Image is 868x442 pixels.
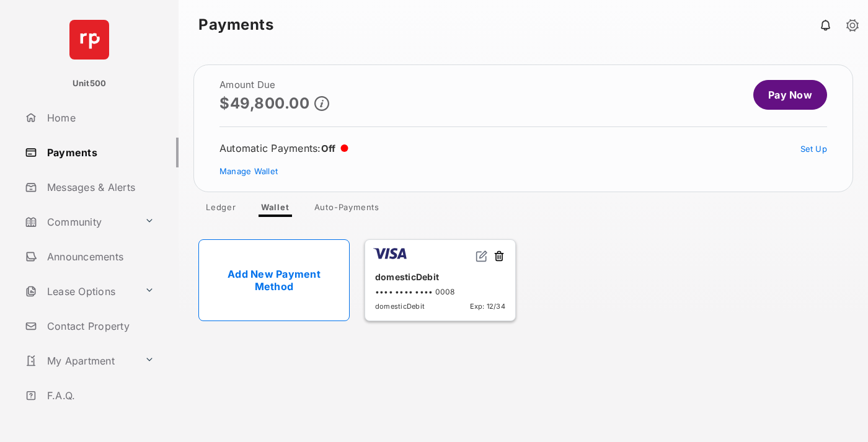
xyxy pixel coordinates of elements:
a: Ledger [196,202,246,217]
a: Set Up [800,144,828,154]
span: Off [321,143,336,154]
a: Add New Payment Method [198,239,350,321]
a: Lease Options [20,276,139,306]
a: Auto-Payments [304,202,389,217]
a: F.A.Q. [20,381,179,410]
div: Automatic Payments : [219,142,348,154]
div: •••• •••• •••• 0008 [375,287,505,296]
a: Payments [20,138,179,167]
a: My Apartment [20,346,139,376]
a: Contact Property [20,311,179,341]
img: svg+xml;base64,PHN2ZyB2aWV3Qm94PSIwIDAgMjQgMjQiIHdpZHRoPSIxNiIgaGVpZ2h0PSIxNiIgZmlsbD0ibm9uZSIgeG... [476,250,488,262]
a: Manage Wallet [219,166,278,176]
strong: Payments [198,17,273,32]
img: svg+xml;base64,PHN2ZyB4bWxucz0iaHR0cDovL3d3dy53My5vcmcvMjAwMC9zdmciIHdpZHRoPSI2NCIgaGVpZ2h0PSI2NC... [69,20,109,60]
span: domesticDebit [375,302,425,311]
a: Community [20,207,139,237]
a: Announcements [20,242,179,272]
span: Exp: 12/34 [470,302,505,311]
p: $49,800.00 [219,95,309,112]
p: Unit500 [73,77,107,90]
a: Messages & Alerts [20,172,179,202]
a: Wallet [251,202,299,217]
div: domesticDebit [375,267,505,287]
h2: Amount Due [219,80,329,90]
a: Home [20,103,179,133]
